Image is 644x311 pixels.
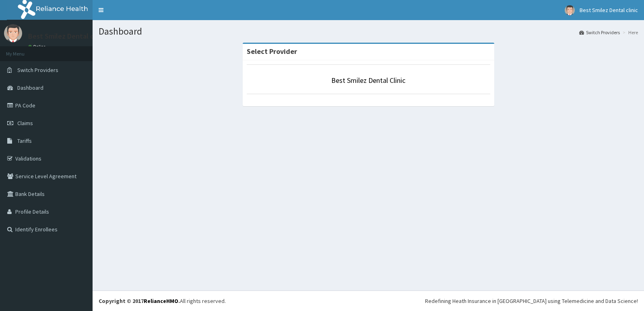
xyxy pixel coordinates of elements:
[580,6,638,14] span: Best Smilez Dental clinic
[93,290,644,311] footer: All rights reserved.
[99,297,180,305] strong: Copyright © 2017 .
[28,44,47,49] a: Online
[565,5,575,15] img: User Image
[17,66,58,74] span: Switch Providers
[17,119,33,127] span: Claims
[247,47,297,56] strong: Select Provider
[425,297,638,305] div: Redefining Heath Insurance in [GEOGRAPHIC_DATA] using Telemedicine and Data Science!
[144,297,178,305] a: RelianceHMO
[99,26,638,37] h1: Dashboard
[4,24,22,42] img: User Image
[17,84,43,91] span: Dashboard
[28,33,107,40] p: Best Smilez Dental clinic
[579,29,620,36] a: Switch Providers
[331,76,405,85] a: Best Smilez Dental Clinic
[621,29,638,36] li: Here
[17,137,32,144] span: Tariffs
